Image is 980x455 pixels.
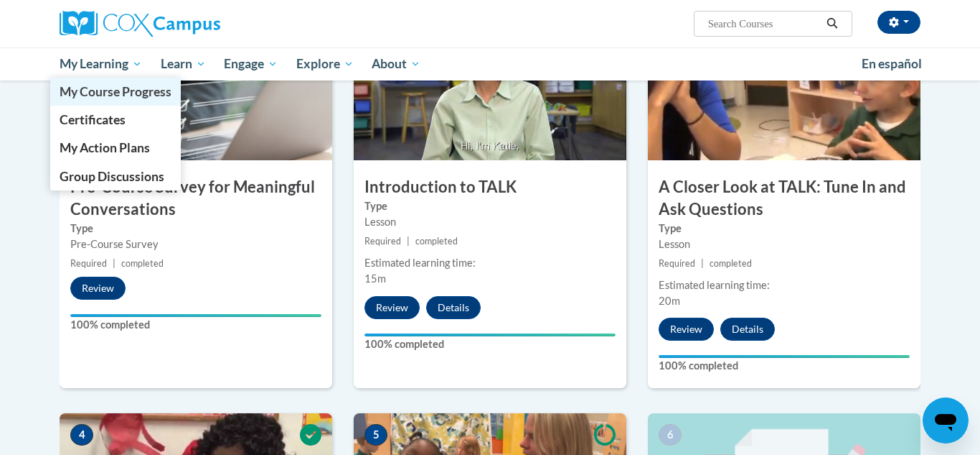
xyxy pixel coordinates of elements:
div: Lesson [659,236,910,252]
a: Learn [151,47,215,81]
button: Review [70,277,126,300]
span: Required [70,258,107,269]
label: 100% completed [364,336,616,352]
img: Course Image [60,17,332,160]
input: Search Courses [707,15,821,32]
span: Certificates [60,112,126,127]
img: Cox Campus [60,11,220,37]
span: Required [659,258,695,269]
button: Details [720,318,775,341]
span: Explore [296,55,354,73]
span: My Learning [60,55,142,73]
img: Course Image [648,17,920,160]
button: Review [364,296,420,319]
a: Engage [215,47,287,81]
a: About [363,47,430,81]
label: Type [364,198,616,214]
button: Search [821,15,843,32]
span: Required [364,236,401,247]
div: Your progress [70,314,321,317]
span: My Course Progress [60,84,171,99]
div: Main menu [38,47,942,81]
span: My Action Plans [60,140,150,155]
div: Estimated learning time: [364,255,616,271]
div: Your progress [364,334,616,336]
span: About [372,55,420,73]
h3: A Closer Look at TALK: Tune In and Ask Questions [648,176,920,221]
h3: Pre-Course Survey for Meaningful Conversations [60,176,332,221]
span: En español [862,56,922,71]
img: Course Image [354,17,626,160]
span: Group Discussions [60,169,164,184]
a: En español [852,49,931,79]
a: My Course Progress [50,78,181,106]
span: 4 [70,424,93,446]
a: Certificates [50,106,181,134]
span: 6 [659,424,682,446]
div: Your progress [659,355,910,358]
iframe: Button to launch messaging window [923,397,969,443]
a: My Learning [50,47,151,81]
h3: Introduction to TALK [354,176,626,198]
span: | [113,258,116,269]
span: | [701,258,704,269]
span: Learn [161,55,206,73]
div: Lesson [364,214,616,230]
span: completed [121,258,164,269]
span: 20m [659,295,680,307]
button: Account Settings [877,11,920,34]
label: 100% completed [70,317,321,333]
span: 15m [364,272,386,285]
button: Review [659,318,714,341]
span: completed [415,236,458,247]
span: | [407,236,410,247]
label: Type [70,221,321,236]
button: Details [426,296,481,319]
span: completed [710,258,752,269]
span: 5 [364,424,387,446]
a: Group Discussions [50,162,181,190]
a: My Action Plans [50,134,181,162]
a: Cox Campus [60,11,332,37]
div: Estimated learning time: [659,277,910,293]
label: 100% completed [659,358,910,374]
a: Explore [287,47,363,81]
label: Type [659,221,910,236]
div: Pre-Course Survey [70,236,321,252]
span: Engage [224,55,278,73]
